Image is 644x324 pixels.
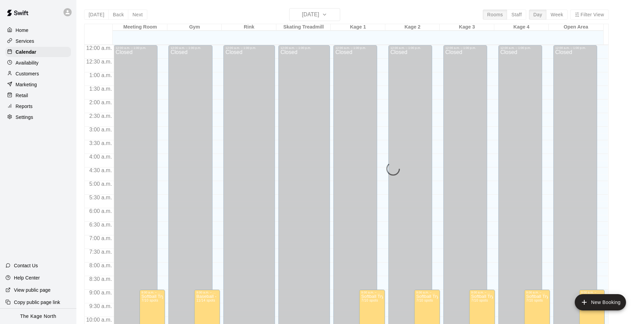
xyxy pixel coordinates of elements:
div: 9:00 a.m. – 3:00 p.m. [196,291,218,294]
div: Gym [167,24,222,31]
div: 9:00 a.m. – 3:00 p.m. [361,291,383,294]
span: 3:30 a.m. [88,140,114,146]
span: 6:30 a.m. [88,222,114,228]
div: Skating Treadmill [276,24,331,31]
a: Home [5,25,71,35]
p: Retail [16,92,28,99]
span: 5:30 a.m. [88,195,114,200]
a: Retail [5,90,71,101]
span: 7:00 a.m. [88,235,114,241]
span: 8:30 a.m. [88,276,114,282]
span: 12:00 a.m. [85,45,114,51]
div: 12:00 a.m. – 1:00 p.m. [390,46,430,50]
div: 12:00 a.m. – 1:00 p.m. [116,46,155,50]
span: 2:00 a.m. [88,100,114,105]
a: Customers [5,69,71,79]
span: 7/10 spots filled [142,299,158,302]
p: Availability [16,59,39,66]
div: Open Area [549,24,603,31]
div: Kage 4 [494,24,549,31]
span: 8:00 a.m. [88,263,114,268]
p: Marketing [16,81,37,88]
span: 6:00 a.m. [88,208,114,214]
button: add [575,294,626,310]
span: 12:30 a.m. [85,59,114,65]
span: 9:00 a.m. [88,290,114,295]
p: Reports [16,103,33,110]
span: 7/10 spots filled [471,299,488,302]
p: Contact Us [14,262,38,269]
div: Rink [222,24,276,31]
div: 9:00 a.m. – 3:00 p.m. [142,291,163,294]
div: 9:00 a.m. – 3:00 p.m. [581,291,603,294]
div: 12:00 a.m. – 1:00 p.m. [225,46,273,50]
a: Settings [5,112,71,122]
span: 1:30 a.m. [88,86,114,92]
a: Services [5,36,71,46]
span: 2:30 a.m. [88,113,114,119]
span: 4:00 a.m. [88,154,114,160]
div: 9:00 a.m. – 3:00 p.m. [526,291,548,294]
a: Reports [5,101,71,111]
div: 12:00 a.m. – 1:00 p.m. [335,46,375,50]
p: Customers [16,70,39,77]
span: 7/10 spots filled [526,299,543,302]
div: 12:00 a.m. – 1:00 p.m. [280,46,328,50]
p: Help Center [14,274,40,281]
p: The Kage North [20,313,56,320]
a: Calendar [5,47,71,57]
div: Kage 1 [331,24,385,31]
div: 12:00 a.m. – 1:00 p.m. [500,46,540,50]
div: 12:00 a.m. – 1:00 p.m. [170,46,210,50]
span: 7:30 a.m. [88,249,114,255]
a: Marketing [5,79,71,90]
span: 4:30 a.m. [88,167,114,173]
span: 9:30 a.m. [88,303,114,309]
div: 12:00 a.m. – 1:00 p.m. [555,46,595,50]
p: Copy public page link [14,299,60,306]
div: Kage 2 [385,24,440,31]
div: 12:00 a.m. – 1:00 p.m. [445,46,485,50]
span: 5:00 a.m. [88,181,114,187]
a: Availability [5,58,71,68]
span: 11/14 spots filled [196,299,215,302]
p: Settings [16,114,33,121]
span: 7/10 spots filled [416,299,433,302]
span: 3:00 a.m. [88,127,114,132]
div: Kage 3 [440,24,494,31]
span: 1:00 a.m. [88,72,114,78]
div: 9:00 a.m. – 3:00 p.m. [416,291,438,294]
p: Services [16,38,34,44]
span: 10:00 a.m. [85,317,114,323]
p: Home [16,27,29,34]
p: Calendar [16,49,36,55]
div: 9:00 a.m. – 3:00 p.m. [471,291,493,294]
span: 7/10 spots filled [361,299,378,302]
div: Meeting Room [113,24,167,31]
p: View public page [14,287,51,293]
